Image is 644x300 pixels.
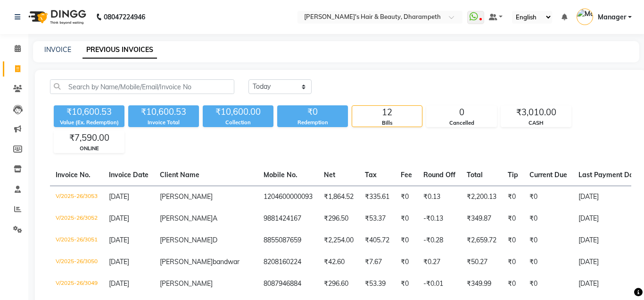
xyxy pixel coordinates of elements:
[203,105,273,119] div: ₹10,600.00
[524,186,573,208] td: ₹0
[578,171,640,179] span: Last Payment Date
[395,186,418,208] td: ₹0
[577,9,593,25] img: Manager
[213,214,217,223] span: A
[502,208,524,230] td: ₹0
[160,192,213,201] span: [PERSON_NAME]
[277,105,348,119] div: ₹0
[50,230,103,251] td: V/2025-26/3051
[359,251,395,273] td: ₹7.67
[213,236,217,244] span: D
[359,186,395,208] td: ₹335.61
[50,208,103,230] td: V/2025-26/3052
[213,257,239,266] span: bandwar
[461,186,502,208] td: ₹2,200.13
[524,208,573,230] td: ₹0
[109,236,129,244] span: [DATE]
[50,273,103,295] td: V/2025-26/3049
[160,214,213,223] span: [PERSON_NAME]
[44,45,71,54] a: INVOICE
[54,145,124,153] div: ONLINE
[318,251,359,273] td: ₹42.60
[109,257,129,266] span: [DATE]
[258,186,318,208] td: 1204600000093
[160,171,199,179] span: Client Name
[502,251,524,273] td: ₹0
[258,273,318,295] td: 8087946884
[109,192,129,201] span: [DATE]
[352,106,422,119] div: 12
[50,251,103,273] td: V/2025-26/3050
[359,273,395,295] td: ₹53.39
[427,106,496,119] div: 0
[461,251,502,273] td: ₹50.27
[203,119,273,127] div: Collection
[418,208,461,230] td: -₹0.13
[359,208,395,230] td: ₹53.37
[264,171,297,179] span: Mobile No.
[467,171,483,179] span: Total
[427,119,496,127] div: Cancelled
[524,251,573,273] td: ₹0
[160,236,213,244] span: [PERSON_NAME]
[352,119,422,127] div: Bills
[524,273,573,295] td: ₹0
[395,208,418,230] td: ₹0
[418,273,461,295] td: -₹0.01
[529,171,567,179] span: Current Due
[501,106,571,119] div: ₹3,010.00
[461,230,502,251] td: ₹2,659.72
[258,208,318,230] td: 9881424167
[501,119,571,127] div: CASH
[160,279,213,288] span: [PERSON_NAME]
[418,186,461,208] td: ₹0.13
[109,279,129,288] span: [DATE]
[109,214,129,223] span: [DATE]
[258,230,318,251] td: 8855087659
[54,131,124,145] div: ₹7,590.00
[423,171,455,179] span: Round Off
[54,119,124,127] div: Value (Ex. Redemption)
[318,230,359,251] td: ₹2,254.00
[54,105,124,119] div: ₹10,600.53
[318,208,359,230] td: ₹296.50
[461,273,502,295] td: ₹349.99
[395,251,418,273] td: ₹0
[401,171,412,179] span: Fee
[502,230,524,251] td: ₹0
[502,273,524,295] td: ₹0
[418,251,461,273] td: ₹0.27
[359,230,395,251] td: ₹405.72
[365,171,377,179] span: Tax
[277,119,348,127] div: Redemption
[502,186,524,208] td: ₹0
[461,208,502,230] td: ₹349.87
[395,273,418,295] td: ₹0
[160,257,213,266] span: [PERSON_NAME]
[50,186,103,208] td: V/2025-26/3053
[128,119,199,127] div: Invoice Total
[524,230,573,251] td: ₹0
[56,171,91,179] span: Invoice No.
[324,171,335,179] span: Net
[318,186,359,208] td: ₹1,864.52
[258,251,318,273] td: 8208160224
[318,273,359,295] td: ₹296.60
[598,12,626,22] span: Manager
[83,42,157,59] a: PREVIOUS INVOICES
[418,230,461,251] td: -₹0.28
[508,171,518,179] span: Tip
[104,4,145,30] b: 08047224946
[109,171,149,179] span: Invoice Date
[24,4,89,30] img: logo
[128,105,199,119] div: ₹10,600.53
[50,79,234,94] input: Search by Name/Mobile/Email/Invoice No
[395,230,418,251] td: ₹0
